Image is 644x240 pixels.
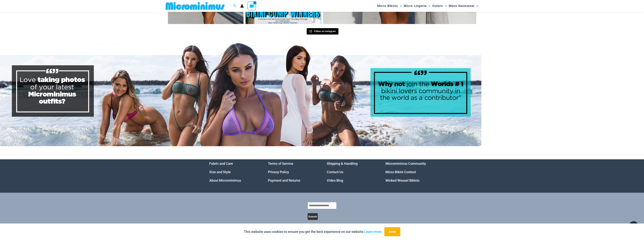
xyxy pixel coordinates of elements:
a: Micro BikinisMenu ToggleMenu Toggle [376,1,403,11]
nav: Menu [268,159,317,185]
a: Search icon link [233,4,237,8]
a: Micro LingerieMenu ToggleMenu Toggle [403,1,431,11]
img: MM SHOP LOGO FLAT [164,2,226,10]
a: Contact Us [327,170,343,174]
a: Wicked Weasel Bikinis [385,178,419,182]
span: Menu Toggle [443,1,447,11]
button: Accept [384,227,400,236]
aside: Footer Widget 2 [268,159,317,185]
span: Mens Swimwear [449,1,475,11]
span: Menu Toggle [475,1,478,11]
a: Microminimus Community [385,162,426,166]
a: Terms of Service [268,162,293,166]
nav: Site Navigation [376,1,480,11]
nav: Menu [385,159,435,185]
a: Video Blog [327,178,343,182]
a: Account icon link [240,4,244,8]
aside: Footer Widget 4 [385,159,435,185]
a: Shipping & Handling [327,162,358,166]
nav: Menu [209,159,259,185]
a: Micro Bikini Contest [385,170,416,174]
a: OutersMenu ToggleMenu Toggle [431,1,448,11]
nav: Menu [327,159,376,185]
a: About Microminimus [209,178,241,182]
aside: Footer Widget 3 [327,159,376,185]
a: View Shopping Cart, empty [247,2,256,10]
a: Size and Style [209,170,231,174]
a: Instagram Follow on Instagram [307,28,338,35]
a: Learn more [364,230,382,234]
span: Outers [432,1,443,11]
span: Menu Toggle [427,1,430,11]
aside: Footer Widget 1 [209,159,259,185]
button: Submit [308,213,318,220]
span: Menu Toggle [398,1,402,11]
a: Privacy Policy [268,170,289,174]
a: Mens SwimwearMenu ToggleMenu Toggle [448,1,479,11]
span: Micro Lingerie [404,1,427,11]
span: Follow on Instagram [314,30,336,33]
a: Fabric and Care [209,162,233,166]
span: Micro Bikinis [377,1,398,11]
p: This website uses cookies to ensure you get the best experience on our website. [244,229,382,235]
svg: Instagram [309,30,312,33]
a: Payment and Returns [268,178,300,182]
